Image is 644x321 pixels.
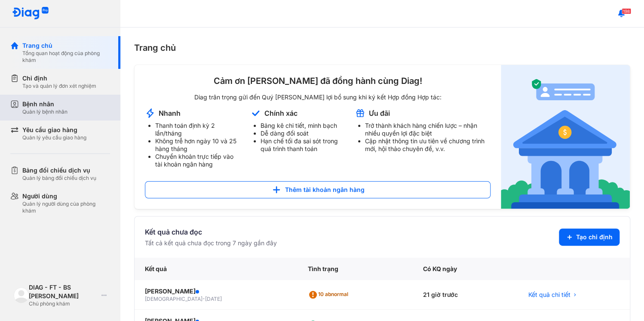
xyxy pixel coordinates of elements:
[145,239,277,247] div: Tất cả kết quả chưa đọc trong 7 ngày gần đây
[145,227,277,237] div: Kết quả chưa đọc
[145,296,202,302] span: [DEMOGRAPHIC_DATA]
[159,108,181,118] div: Nhanh
[22,50,110,64] div: Tổng quan hoạt động của phòng khám
[22,134,86,141] div: Quản lý yêu cầu giao hàng
[501,65,630,209] img: account-announcement
[22,83,96,90] div: Tạo và quản lý đơn xét nghiệm
[22,108,67,115] div: Quản lý bệnh nhân
[22,74,96,83] div: Chỉ định
[155,153,240,168] li: Chuyển khoản trực tiếp vào tài khoản ngân hàng
[14,287,29,302] img: logo
[622,8,631,14] span: 198
[308,288,352,302] div: 10 abnormal
[22,41,110,50] div: Trang chủ
[22,126,86,134] div: Yêu cầu giao hàng
[205,296,222,302] span: [DATE]
[12,7,49,20] img: logo
[22,175,96,182] div: Quản lý bảng đối chiếu dịch vụ
[576,233,613,241] span: Tạo chỉ định
[413,258,518,280] div: Có KQ ngày
[22,192,110,201] div: Người dùng
[365,122,491,137] li: Trở thành khách hàng chiến lược – nhận nhiều quyền lợi đặc biệt
[264,108,297,118] div: Chính xác
[250,108,261,118] img: account-announcement
[22,100,67,108] div: Bệnh nhân
[134,41,630,54] div: Trang chủ
[528,290,570,299] span: Kết quả chi tiết
[135,258,297,280] div: Kết quả
[559,228,619,246] button: Tạo chỉ định
[365,137,491,153] li: Cập nhật thông tin ưu tiên về chương trình mới, hội thảo chuyên đề, v.v.
[355,108,365,118] img: account-announcement
[369,108,390,118] div: Ưu đãi
[155,137,240,153] li: Không trễ hơn ngày 10 và 25 hàng tháng
[22,201,110,214] div: Quản lý người dùng của phòng khám
[261,122,344,130] li: Bảng kê chi tiết, minh bạch
[29,283,98,300] div: DIAG - FT - BS [PERSON_NAME]
[145,75,491,86] div: Cảm ơn [PERSON_NAME] đã đồng hành cùng Diag!
[297,258,413,280] div: Tình trạng
[22,166,96,175] div: Bảng đối chiếu dịch vụ
[261,137,344,153] li: Hạn chế tối đa sai sót trong quá trình thanh toán
[261,130,344,137] li: Dễ dàng đối soát
[413,280,518,310] div: 21 giờ trước
[145,108,155,118] img: account-announcement
[145,287,287,296] div: [PERSON_NAME]
[145,93,491,101] div: Diag trân trọng gửi đến Quý [PERSON_NAME] lợi bổ sung khi ký kết Hợp đồng Hợp tác:
[202,296,205,302] span: -
[29,300,98,307] div: Chủ phòng khám
[155,122,240,137] li: Thanh toán định kỳ 2 lần/tháng
[145,181,491,198] button: Thêm tài khoản ngân hàng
